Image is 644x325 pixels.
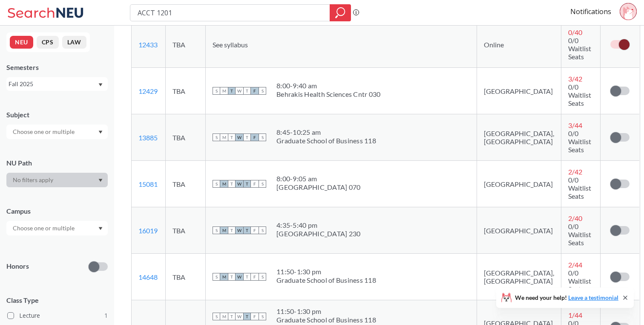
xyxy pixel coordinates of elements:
[166,161,206,207] td: TBA
[166,207,206,254] td: TBA
[259,313,266,320] span: S
[228,226,236,234] span: T
[259,87,266,95] span: S
[276,229,360,238] div: [GEOGRAPHIC_DATA] 230
[236,87,243,95] span: W
[213,133,220,141] span: S
[220,180,228,188] span: M
[220,226,228,234] span: M
[568,121,582,129] span: 3 / 44
[568,28,582,36] span: 0 / 40
[37,36,59,49] button: CPS
[568,222,591,247] span: 0/0 Waitlist Seats
[9,79,98,89] div: Fall 2025
[568,294,618,301] a: Leave a testimonial
[259,226,266,234] span: S
[98,179,103,182] svg: Dropdown arrow
[138,226,158,235] a: 16019
[220,273,228,281] span: M
[251,226,259,234] span: F
[228,87,236,95] span: T
[568,214,582,222] span: 2 / 40
[568,129,591,154] span: 0/0 Waitlist Seats
[213,180,220,188] span: S
[243,87,251,95] span: T
[98,227,103,230] svg: Dropdown arrow
[251,273,259,281] span: F
[138,41,158,49] a: 12433
[138,180,158,188] a: 15081
[228,273,236,281] span: T
[276,307,376,316] div: 11:50 - 1:30 pm
[259,133,266,141] span: S
[276,267,376,276] div: 11:50 - 1:30 pm
[213,313,220,320] span: S
[276,136,376,145] div: Graduate School of Business 118
[9,127,80,137] input: Choose one or multiple
[276,316,376,324] div: Graduate School of Business 118
[243,133,251,141] span: T
[243,313,251,320] span: T
[243,226,251,234] span: T
[98,131,103,134] svg: Dropdown arrow
[104,311,108,320] span: 1
[477,207,561,254] td: [GEOGRAPHIC_DATA]
[166,21,206,68] td: TBA
[515,295,618,301] span: We need your help!
[568,168,582,176] span: 2 / 42
[568,311,582,319] span: 1 / 44
[166,254,206,300] td: TBA
[6,110,108,119] div: Subject
[62,36,86,49] button: LAW
[6,158,108,168] div: NU Path
[568,261,582,269] span: 2 / 44
[228,133,236,141] span: T
[228,180,236,188] span: T
[6,77,108,91] div: Fall 2025Dropdown arrow
[6,206,108,216] div: Campus
[477,21,561,68] td: Online
[166,114,206,161] td: TBA
[276,81,380,90] div: 8:00 - 9:40 am
[243,273,251,281] span: T
[568,75,582,83] span: 3 / 42
[477,254,561,300] td: [GEOGRAPHIC_DATA], [GEOGRAPHIC_DATA]
[213,226,220,234] span: S
[477,114,561,161] td: [GEOGRAPHIC_DATA], [GEOGRAPHIC_DATA]
[236,273,243,281] span: W
[568,176,591,200] span: 0/0 Waitlist Seats
[276,221,360,229] div: 4:35 - 5:40 pm
[477,68,561,114] td: [GEOGRAPHIC_DATA]
[138,87,158,95] a: 12429
[259,273,266,281] span: S
[6,125,108,139] div: Dropdown arrow
[236,133,243,141] span: W
[6,173,108,187] div: Dropdown arrow
[220,133,228,141] span: M
[6,261,29,271] p: Honors
[138,273,158,281] a: 14648
[166,68,206,114] td: TBA
[236,313,243,320] span: W
[213,41,248,49] span: See syllabus
[138,133,158,142] a: 13885
[477,161,561,207] td: [GEOGRAPHIC_DATA]
[251,180,259,188] span: F
[7,310,108,321] label: Lecture
[236,226,243,234] span: W
[6,63,108,72] div: Semesters
[259,180,266,188] span: S
[243,180,251,188] span: T
[6,296,108,305] span: Class Type
[276,128,376,136] div: 8:45 - 10:25 am
[220,87,228,95] span: M
[276,183,360,192] div: [GEOGRAPHIC_DATA] 070
[568,269,591,293] span: 0/0 Waitlist Seats
[276,276,376,284] div: Graduate School of Business 118
[9,223,80,233] input: Choose one or multiple
[330,4,351,21] div: magnifying glass
[570,7,611,16] a: Notifications
[236,180,243,188] span: W
[10,36,33,49] button: NEU
[220,313,228,320] span: M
